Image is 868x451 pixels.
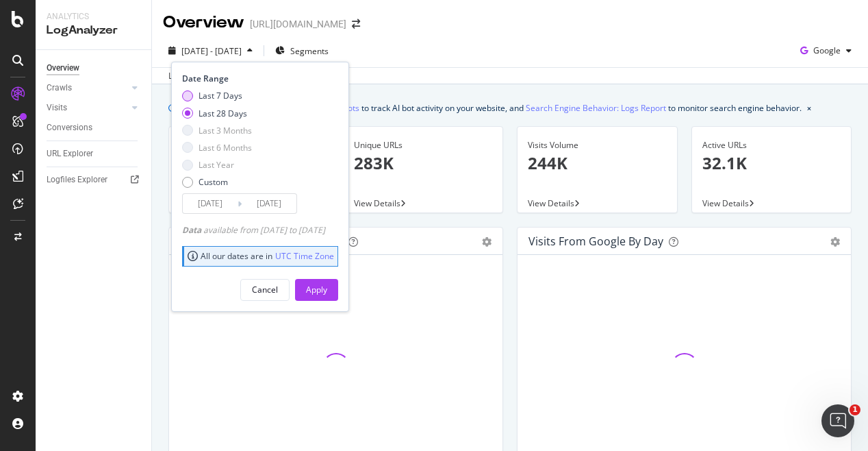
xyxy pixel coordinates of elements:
[199,125,252,136] div: Last 3 Months
[183,194,238,213] input: Start Date
[199,108,247,119] div: Last 28 Days
[482,237,492,247] div: gear
[47,173,107,187] div: Logfiles Explorer
[850,404,860,415] span: 1
[47,121,92,135] div: Conversions
[47,101,128,115] a: Visits
[199,176,228,188] div: Custom
[47,121,142,135] a: Conversions
[528,151,667,175] p: 244K
[528,139,667,151] div: Visits Volume
[182,90,252,101] div: Last 7 Days
[47,11,140,23] div: Analytics
[47,81,128,95] a: Crawls
[813,45,841,56] span: Google
[795,40,857,62] button: Google
[252,284,278,295] div: Cancel
[182,159,252,171] div: Last Year
[182,101,802,115] div: We introduced 2 new report templates: to track AI bot activity on your website, and to monitor se...
[47,147,142,161] a: URL Explorer
[47,101,67,115] div: Visits
[354,197,400,209] span: View Details
[295,279,338,301] button: Apply
[47,61,79,75] div: Overview
[270,40,334,62] button: Segments
[250,17,346,31] div: [URL][DOMAIN_NAME]
[163,40,258,62] button: [DATE] - [DATE]
[47,61,142,75] a: Overview
[821,404,854,437] iframe: Intercom live chat
[242,194,296,213] input: End Date
[199,90,242,101] div: Last 7 Days
[47,81,72,95] div: Crawls
[47,147,93,161] div: URL Explorer
[182,125,252,136] div: Last 3 Months
[182,224,203,236] span: Data
[240,279,290,301] button: Cancel
[352,19,360,29] div: arrow-right-arrow-left
[168,70,243,82] div: Last update
[702,197,749,209] span: View Details
[275,250,334,262] a: UTC Time Zone
[163,11,244,34] div: Overview
[354,151,493,175] p: 283K
[182,73,335,84] div: Date Range
[182,224,325,236] div: available from [DATE] to [DATE]
[702,151,841,175] p: 32.1K
[306,284,327,295] div: Apply
[830,237,840,247] div: gear
[354,139,493,151] div: Unique URLs
[702,139,841,151] div: Active URLs
[47,173,142,187] a: Logfiles Explorer
[168,101,852,115] div: info banner
[188,250,334,262] div: All our dates are in
[290,45,329,57] span: Segments
[528,197,574,209] span: View Details
[199,159,234,171] div: Last Year
[181,45,242,57] span: [DATE] - [DATE]
[182,176,252,188] div: Custom
[182,142,252,154] div: Last 6 Months
[528,234,663,248] div: Visits from Google by day
[47,23,140,38] div: LogAnalyzer
[526,101,666,115] a: Search Engine Behavior: Logs Report
[199,142,252,154] div: Last 6 Months
[804,98,815,118] button: close banner
[182,108,252,119] div: Last 28 Days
